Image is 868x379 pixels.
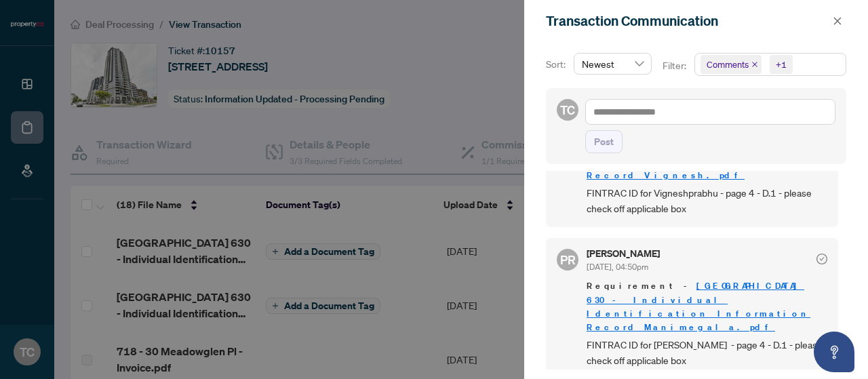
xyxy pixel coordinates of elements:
p: Sort: [546,57,568,72]
span: PR [560,250,576,269]
span: FINTRAC ID for Vigneshprabhu - page 4 - D.1 - please check off applicable box [587,185,827,217]
span: close [833,16,842,26]
span: Requirement - [587,279,827,334]
span: Comments [707,58,749,71]
button: Post [585,130,623,153]
a: [GEOGRAPHIC_DATA] 630 - Individual Identification Information Record_Vignesh.pdf [587,129,810,181]
h5: [PERSON_NAME] [587,249,660,258]
span: close [751,61,758,68]
span: [DATE], 04:50pm [587,262,648,272]
span: Newest [582,54,644,74]
a: [GEOGRAPHIC_DATA] 630 - Individual Identification Information Record_Manimegala.pdf [587,280,810,332]
span: Comments [701,55,762,74]
div: +1 [776,58,787,71]
span: check-circle [816,254,827,264]
div: Transaction Communication [546,11,829,31]
button: Open asap [814,332,854,372]
span: FINTRAC ID for [PERSON_NAME] - page 4 - D.1 - please check off applicable box [587,337,827,369]
p: Filter: [663,58,688,73]
span: TC [560,100,575,119]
